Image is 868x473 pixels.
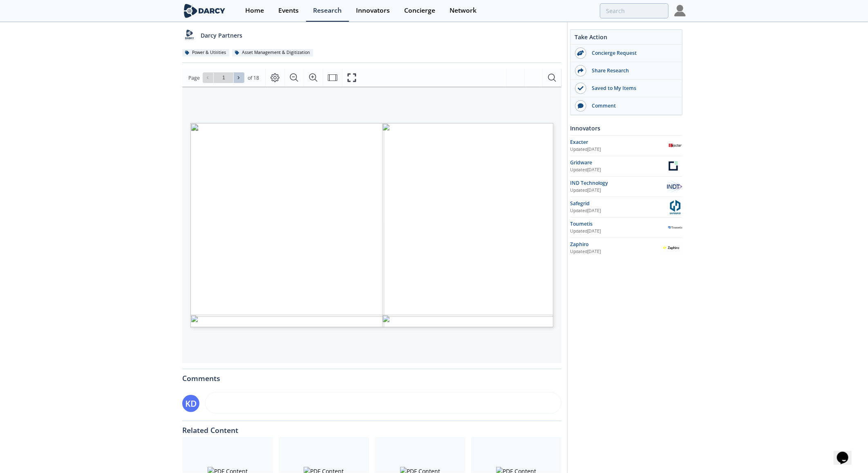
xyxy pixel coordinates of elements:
p: Darcy Partners [201,31,243,40]
div: Concierge Request [586,49,678,57]
div: Updated [DATE] [570,249,661,255]
a: Toumetis Updated[DATE] Toumetis [570,220,682,235]
div: IND Technology [570,179,665,187]
div: Concierge [404,7,435,14]
a: IND Technology Updated[DATE] IND Technology [570,179,682,194]
div: Updated [DATE] [570,208,668,214]
div: Related Content [182,421,562,434]
img: Toumetis [668,220,682,235]
div: Innovators [356,7,390,14]
div: Take Action [570,33,682,45]
div: Toumetis [570,220,668,228]
div: Updated [DATE] [570,228,668,235]
div: Safegrid [570,200,668,207]
div: Zaphiro [570,241,661,248]
a: Gridware Updated[DATE] Gridware [570,159,682,173]
img: Profile [674,5,686,16]
img: IND Technology [665,179,682,194]
div: Innovators [570,121,682,135]
a: Exacter Updated[DATE] Exacter [570,139,682,153]
div: Network [450,7,477,14]
div: Power & Utilities [182,49,229,56]
div: Asset Management & Digitization [232,49,313,56]
iframe: chat widget [834,440,860,465]
div: Share Research [586,67,678,74]
div: Research [313,7,342,14]
div: Home [245,7,264,14]
img: Gridware [665,159,682,173]
img: Zaphiro [661,241,683,255]
div: Comment [586,102,678,110]
div: Updated [DATE] [570,187,665,194]
div: KD [182,395,199,412]
div: Saved to My Items [586,85,678,92]
a: Safegrid Updated[DATE] Safegrid [570,200,682,214]
div: Exacter [570,139,668,146]
div: Events [278,7,299,14]
div: Updated [DATE] [570,167,665,173]
img: Safegrid [668,200,682,214]
img: Exacter [668,139,682,153]
img: logo-wide.svg [182,4,227,18]
a: Zaphiro Updated[DATE] Zaphiro [570,241,682,255]
div: Gridware [570,159,665,166]
div: Comments [182,369,562,382]
input: Advanced Search [600,3,669,18]
div: Updated [DATE] [570,146,668,153]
